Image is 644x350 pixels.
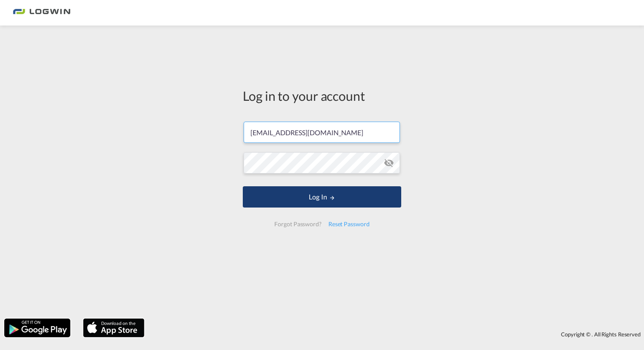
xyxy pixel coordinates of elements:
div: Reset Password [325,216,373,232]
button: LOGIN [243,186,401,208]
img: google.png [3,318,71,338]
div: Forgot Password? [271,216,325,232]
img: apple.png [82,318,145,338]
div: Copyright © . All Rights Reserved [149,327,644,341]
div: Log in to your account [243,87,401,105]
input: Enter email/phone number [244,122,400,143]
md-icon: icon-eye-off [384,158,394,168]
img: 2761ae10d95411efa20a1f5e0282d2d7.png [13,3,70,23]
